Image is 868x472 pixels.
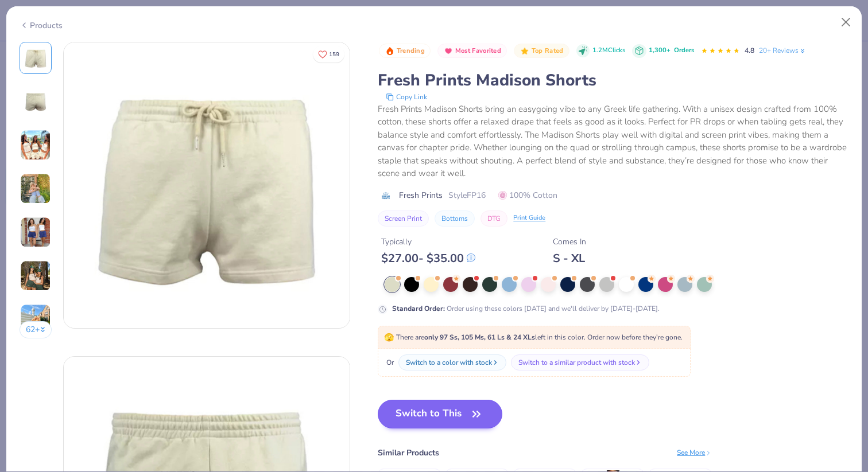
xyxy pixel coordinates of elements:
[518,357,635,368] div: Switch to a similar product with stock
[759,45,807,56] a: 20+ Reviews
[498,189,557,201] span: 100% Cotton
[385,46,394,56] img: Trending sort
[20,321,52,338] button: 62+
[398,354,506,370] button: Switch to a color with stock
[514,44,569,58] button: Badge Button
[745,46,754,55] span: 4.8
[20,19,63,32] div: Products
[378,191,393,200] img: brand logo
[378,103,848,180] div: Fresh Prints Madison Shorts bring an easygoing vibe to any Greek life gathering. With a unisex de...
[64,42,350,328] img: Front
[20,260,51,291] img: User generated content
[392,303,660,314] div: Order using these colors [DATE] and we'll deliver by [DATE]-[DATE].
[378,69,848,91] div: Fresh Prints Madison Shorts
[532,48,564,54] span: Top Rated
[448,189,486,201] span: Style FP16
[382,91,431,103] button: copy to clipboard
[480,210,507,227] button: DTG
[701,42,740,60] div: 4.8 Stars
[20,173,51,204] img: User generated content
[384,333,683,342] span: There are left in this color. Order now before they're gone.
[435,210,475,227] button: Bottoms
[553,236,586,248] div: Comes In
[437,44,507,58] button: Badge Button
[22,44,49,72] img: Front
[399,189,443,201] span: Fresh Prints
[649,46,694,56] div: 1,300+
[592,46,625,56] span: 1.2M Clicks
[553,251,586,266] div: S - XL
[313,46,344,63] button: Like
[513,213,545,223] div: Print Guide
[22,88,49,115] img: Back
[379,44,431,58] button: Badge Button
[381,251,475,266] div: $ 27.00 - $ 35.00
[406,357,492,368] div: Switch to a color with stock
[444,46,453,56] img: Most Favorited sort
[511,354,649,370] button: Switch to a similar product with stock
[384,357,394,368] span: Or
[378,400,502,428] button: Switch to This
[378,210,429,227] button: Screen Print
[381,236,475,248] div: Typically
[397,48,425,54] span: Trending
[329,52,339,57] span: 159
[520,46,529,56] img: Top Rated sort
[677,447,712,458] div: See More
[392,304,445,313] strong: Standard Order :
[20,304,51,335] img: User generated content
[424,333,535,342] strong: only 97 Ss, 105 Ms, 61 Ls & 24 XLs
[674,46,694,54] span: Orders
[455,48,501,54] span: Most Favorited
[835,11,857,33] button: Close
[20,217,51,248] img: User generated content
[378,447,439,459] div: Similar Products
[20,130,51,161] img: User generated content
[384,332,394,343] span: 🫣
